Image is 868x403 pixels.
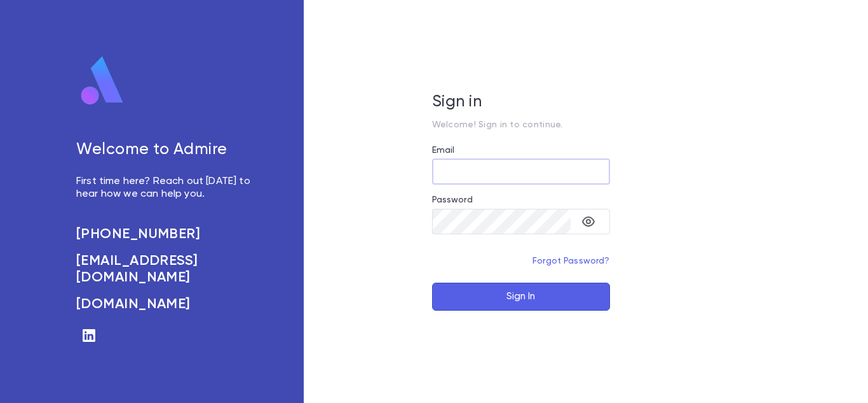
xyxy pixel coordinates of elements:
a: [EMAIL_ADDRESS][DOMAIN_NAME] [76,253,253,286]
h5: Sign in [432,93,610,112]
img: logo [76,55,128,106]
a: [PHONE_NUMBER] [76,226,253,243]
button: toggle password visibility [576,209,601,234]
button: Sign In [432,283,610,311]
a: [DOMAIN_NAME] [76,296,253,313]
a: Forgot Password? [532,257,610,265]
p: First time here? Reach out [DATE] to hear how we can help you. [76,175,253,201]
label: Email [432,145,455,155]
h5: Welcome to Admire [76,141,253,160]
label: Password [432,195,473,205]
p: Welcome! Sign in to continue. [432,120,610,130]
